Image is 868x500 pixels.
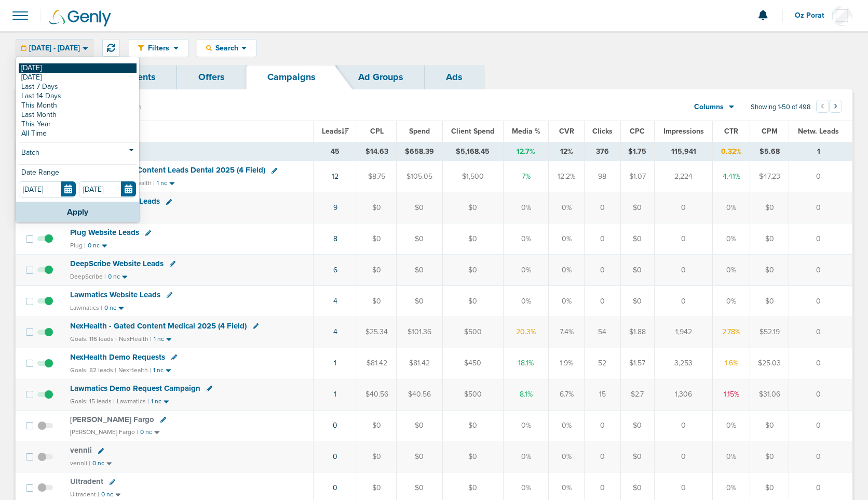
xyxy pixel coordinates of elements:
td: 0.32% [713,142,750,161]
span: [PERSON_NAME] Fargo [70,415,154,424]
span: Columns [694,102,724,112]
span: Search [212,44,241,52]
td: 18.1% [504,348,549,379]
td: $0 [750,192,789,223]
a: This Month [19,101,137,110]
span: Impressions [663,127,704,136]
td: 0 [584,441,620,472]
button: Apply [16,202,139,222]
a: [DATE] [19,73,137,82]
small: 0 nc [92,459,104,467]
a: 0 [333,483,337,492]
a: 9 [333,203,337,212]
td: 52 [584,348,620,379]
td: $40.56 [397,379,442,410]
a: Campaigns [246,65,337,89]
td: $101.36 [397,317,442,348]
div: Date Range [19,169,137,181]
a: 4 [333,327,337,336]
small: 0 nc [104,304,116,312]
a: Last 7 Days [19,82,137,91]
td: 0 [654,223,712,255]
td: $0 [620,192,654,223]
span: CVR [559,127,574,136]
a: Last 14 Days [19,91,137,101]
td: $0 [750,223,789,255]
a: 4 [333,297,337,306]
td: 7% [504,161,549,192]
td: 0 [789,441,852,472]
span: Spend [409,127,430,136]
td: 1,942 [654,317,712,348]
td: 12% [549,142,585,161]
td: $0 [620,255,654,286]
td: 0 [584,255,620,286]
td: $500 [442,379,504,410]
td: 2.78% [713,317,750,348]
small: Goals: 116 leads | [70,335,117,343]
td: $25.03 [750,348,789,379]
small: 0 nc [101,491,113,498]
td: 0 [789,348,852,379]
small: Plug | [70,242,86,249]
small: 0 nc [88,242,100,249]
small: NexHealth | [119,335,152,343]
td: $0 [750,410,789,441]
td: $658.39 [397,142,442,161]
td: 0% [713,410,750,441]
td: $0 [357,285,397,317]
td: 2,224 [654,161,712,192]
td: $1.07 [620,161,654,192]
td: 12.2% [549,161,585,192]
td: 0% [713,441,750,472]
a: 1 [334,359,336,367]
td: 0 [789,192,852,223]
td: 115,941 [654,142,712,161]
td: 0 [789,317,852,348]
span: Leads [322,127,349,136]
td: $1.75 [620,142,654,161]
small: Ultradent | [70,491,99,498]
td: 0% [713,255,750,286]
small: Lawmatics | [117,398,149,405]
td: 20.3% [504,317,549,348]
span: Filters [144,44,173,52]
td: 0 [584,410,620,441]
td: $0 [750,441,789,472]
span: Netw. Leads [798,127,839,136]
td: $0 [357,223,397,255]
td: $81.42 [397,348,442,379]
td: 0% [713,285,750,317]
td: 0% [549,410,585,441]
td: 7.4% [549,317,585,348]
small: 1 nc [151,398,161,405]
span: NexHealth - Gated Content Medical 2025 (4 Field) [70,321,247,331]
td: $0 [357,441,397,472]
span: NexHealth Demo Requests [70,352,165,362]
td: 98 [584,161,620,192]
td: $81.42 [357,348,397,379]
td: $0 [442,223,504,255]
td: 12.7% [504,142,549,161]
td: 4.41% [713,161,750,192]
td: 0% [713,192,750,223]
td: $0 [397,223,442,255]
td: $450 [442,348,504,379]
a: 0 [333,452,337,461]
td: 0% [549,285,585,317]
td: $25.34 [357,317,397,348]
span: Lawmatics Demo Request Campaign [70,384,200,393]
a: Last Month [19,110,137,120]
a: 1 [334,390,336,399]
small: 0 nc [140,428,152,436]
td: $105.05 [397,161,442,192]
span: NexHealth - Gated Content Leads Dental 2025 (4 Field) [70,165,265,175]
td: 0% [504,410,549,441]
small: 0 nc [108,273,120,281]
span: Plug Website Leads [70,228,139,237]
td: 0 [584,192,620,223]
td: $52.19 [750,317,789,348]
span: [DATE] - [DATE] [29,45,80,52]
small: NexHealth | [118,366,151,374]
td: 0 [584,285,620,317]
